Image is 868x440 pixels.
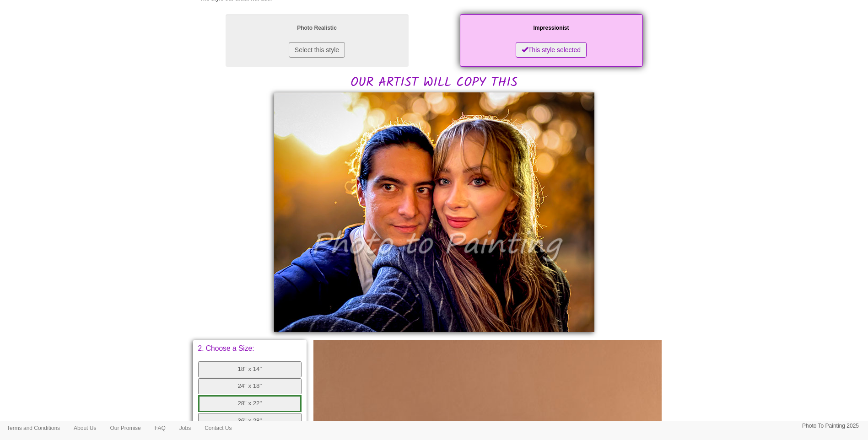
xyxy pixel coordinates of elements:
p: Impressionist [469,23,634,33]
h2: OUR ARTIST WILL COPY THIS [200,12,669,90]
p: Photo Realistic [235,23,399,33]
button: This style selected [516,42,587,58]
img: Sophie, please would you: [274,92,594,332]
button: 36" x 28" [198,413,302,429]
a: Our Promise [103,421,147,435]
button: 24" x 18" [198,378,302,394]
a: About Us [67,421,103,435]
a: Contact Us [198,421,238,435]
button: 18" x 14" [198,361,302,377]
button: 28" x 22" [198,395,302,412]
button: Select this style [289,42,345,58]
a: FAQ [148,421,173,435]
p: Photo To Painting 2025 [802,421,859,431]
p: 2. Choose a Size: [198,345,302,352]
a: Jobs [173,421,198,435]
